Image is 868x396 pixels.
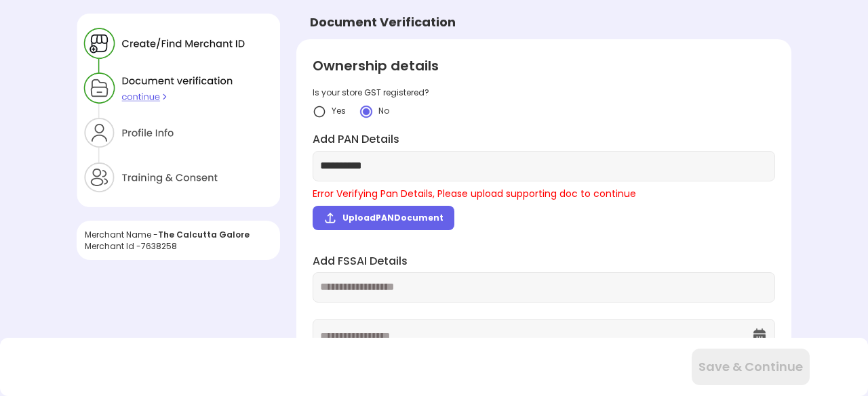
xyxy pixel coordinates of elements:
div: Error Verifying Pan Details, Please upload supporting doc to continue [313,187,775,200]
span: Upload PAN Document [342,212,443,223]
img: upload [323,211,337,225]
img: OcXK764TI_dg1n3pJKAFuNcYfYqBKGvmbXteblFrPew4KBASBbPUoKPFDRZzLe5z5khKOkBCrBseVNl8W_Mqhk0wgJF92Dyy9... [751,328,768,344]
div: Merchant Name - [85,229,272,240]
div: Ownership details [313,56,775,76]
img: xZtaNGYO7ZEa_Y6BGN0jBbY4tz3zD8CMWGtK9DYT203r_wSWJgC64uaYzQv0p6I5U3yzNyQZ90jnSGEji8ItH6xpax9JibOI_... [77,14,280,207]
label: Add PAN Details [313,132,775,148]
div: Is your store GST registered? [313,87,775,98]
label: Add FSSAI Details [313,254,775,269]
span: The Calcutta Galore [158,229,250,240]
div: Document Verification [310,14,456,31]
img: yidvdI1b1At5fYgYeHdauqyvT_pgttO64BpF2mcDGQwz_NKURL8lp7m2JUJk3Onwh4FIn8UgzATYbhG5vtZZpSXeknhWnnZDd... [313,105,326,118]
button: Save & Continue [692,349,810,385]
img: crlYN1wOekqfTXo2sKdO7mpVD4GIyZBlBCY682TI1bTNaOsxckEXOmACbAD6EYcPGHR5wXB9K-wSeRvGOQTikGGKT-kEDVP-b... [359,105,373,118]
span: Yes [332,105,346,116]
div: Merchant Id - 7638258 [85,240,272,252]
span: No [378,105,389,116]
